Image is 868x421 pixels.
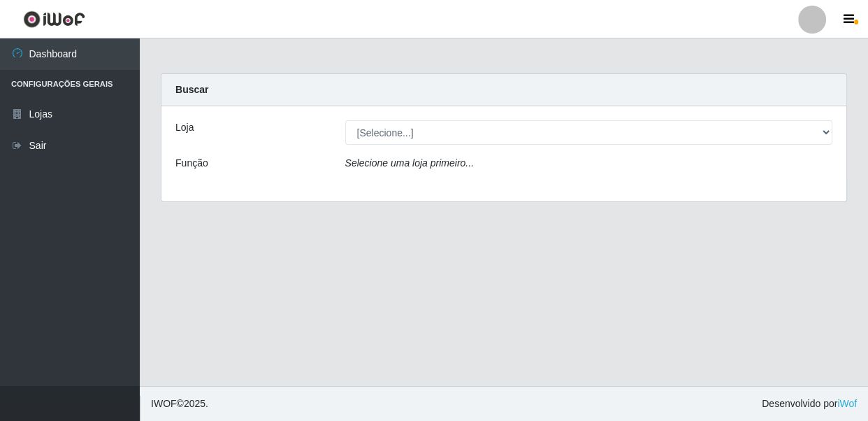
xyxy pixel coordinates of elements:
[345,157,474,169] i: Selecione uma loja primeiro...
[151,398,177,409] span: IWOF
[151,397,208,411] span: © 2025 .
[837,398,857,409] a: iWof
[175,84,208,95] strong: Buscar
[23,10,85,28] img: CoreUI Logo
[175,156,208,171] label: Função
[175,120,194,135] label: Loja
[762,397,857,411] span: Desenvolvido por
